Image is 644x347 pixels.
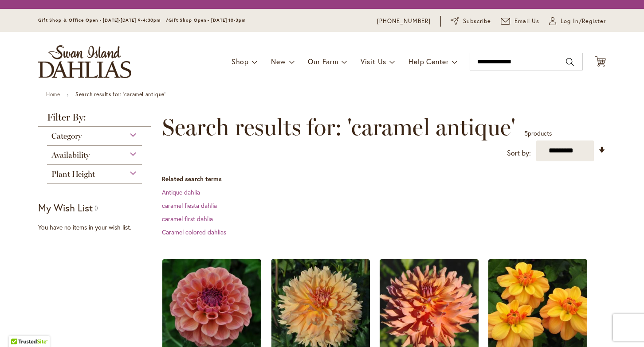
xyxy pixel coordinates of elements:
[51,131,82,141] span: Category
[38,201,93,214] strong: My Wish List
[162,201,217,210] a: caramel fiesta dahlia
[361,57,386,66] span: Visit Us
[549,17,606,26] a: Log In/Register
[232,57,249,66] span: Shop
[451,17,491,26] a: Subscribe
[377,17,431,26] a: [PHONE_NUMBER]
[75,91,165,97] strong: Search results for: 'caramel antique'
[51,150,90,160] span: Availability
[162,188,200,196] a: Antique dahlia
[162,114,515,140] span: Search results for: 'caramel antique'
[162,228,226,236] a: Caramel colored dahlias
[38,223,157,232] div: You have no items in your wish list.
[561,17,606,26] span: Log In/Register
[169,17,246,23] span: Gift Shop Open - [DATE] 10-3pm
[162,175,606,183] dt: Related search terms
[566,55,574,69] button: Search
[501,17,540,26] a: Email Us
[514,17,540,26] span: Email Us
[38,45,131,78] a: store logo
[38,17,169,23] span: Gift Shop & Office Open - [DATE]-[DATE] 9-4:30pm /
[46,91,60,97] a: Home
[524,126,552,140] p: products
[408,57,449,66] span: Help Center
[524,129,528,137] span: 5
[308,57,338,66] span: Our Farm
[271,57,286,66] span: New
[507,145,531,161] label: Sort by:
[463,17,491,26] span: Subscribe
[38,113,151,127] strong: Filter By:
[162,214,213,223] a: caramel first dahlia
[51,169,95,179] span: Plant Height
